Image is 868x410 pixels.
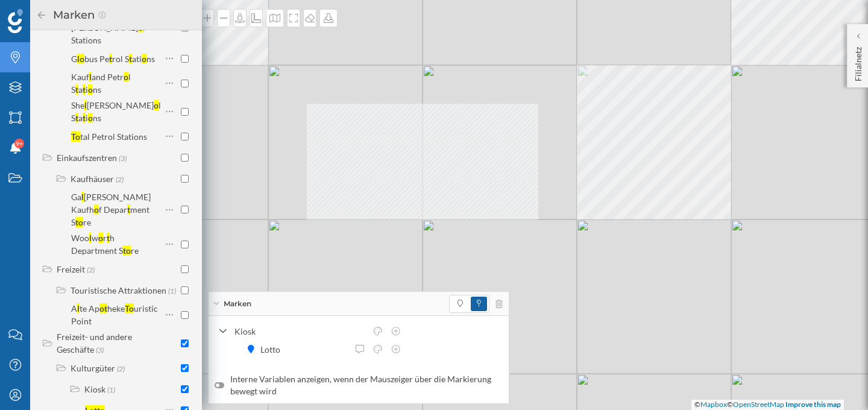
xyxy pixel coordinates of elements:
[87,264,95,274] span: (2)
[168,285,176,295] span: (1)
[92,72,124,82] div: and Petr
[75,217,83,227] div: to
[146,54,155,64] div: ns
[123,245,131,256] div: to
[107,384,115,394] span: (1)
[16,137,23,150] span: 9+
[99,303,107,314] div: ot
[83,113,86,123] div: t
[92,233,98,243] div: w
[8,9,23,33] img: Geoblink Logo
[84,54,109,64] div: bus Pe
[785,400,841,409] a: Improve this map
[89,72,92,82] div: l
[86,84,88,95] div: i
[154,100,159,110] div: o
[93,113,101,123] div: ns
[77,54,84,64] div: lo
[78,84,83,95] div: a
[116,174,124,184] span: (2)
[142,54,146,64] div: o
[57,153,117,163] div: Einkaufszentren
[83,217,91,227] div: re
[93,84,101,95] div: ns
[99,204,127,215] div: f Depar
[98,233,103,243] div: o
[88,113,93,123] div: o
[125,303,134,314] div: To
[107,303,125,314] div: heke
[103,233,107,243] div: r
[124,72,128,82] div: o
[71,174,114,184] div: Kaufhäuser
[132,54,142,64] div: ati
[71,303,77,314] div: A
[84,384,105,394] div: Kiosk
[691,400,844,410] div: © ©
[88,84,93,95] div: o
[84,100,87,110] div: l
[71,131,80,142] div: To
[71,100,84,110] div: She
[112,54,129,64] div: rol S
[131,245,139,256] div: re
[75,113,78,123] div: t
[215,373,503,397] label: Interne Variablen anzeigen, wenn der Mauszeiger über die Markierung bewegt wird
[87,100,154,110] div: [PERSON_NAME]
[80,131,147,142] div: tal Petrol Stations
[107,233,110,243] div: t
[733,400,784,409] a: OpenStreetMap
[57,332,132,355] div: Freizeit- und andere Geschäfte
[75,84,78,95] div: t
[852,42,864,81] p: Filialnetz
[71,192,81,202] div: Ga
[127,204,130,215] div: t
[260,343,286,356] div: Lotto
[81,192,84,202] div: l
[25,8,69,19] span: Support
[71,72,89,82] div: Kauf
[700,400,727,409] a: Mapbox
[57,264,85,274] div: Freizeit
[80,303,99,314] div: te Ap
[89,233,92,243] div: l
[78,113,83,123] div: a
[71,363,115,373] div: Kulturgüter
[96,344,104,355] span: (3)
[109,54,112,64] div: t
[47,5,98,25] h2: Marken
[86,113,88,123] div: i
[94,204,99,215] div: o
[77,303,80,314] div: l
[129,54,132,64] div: t
[71,233,89,243] div: Woo
[71,192,151,215] div: [PERSON_NAME] Kaufh
[224,298,251,309] span: Marken
[71,54,77,64] div: G
[71,285,166,295] div: Touristische Attraktionen
[117,363,125,373] span: (2)
[119,153,127,163] span: (3)
[83,84,86,95] div: t
[234,325,366,338] div: Kiosk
